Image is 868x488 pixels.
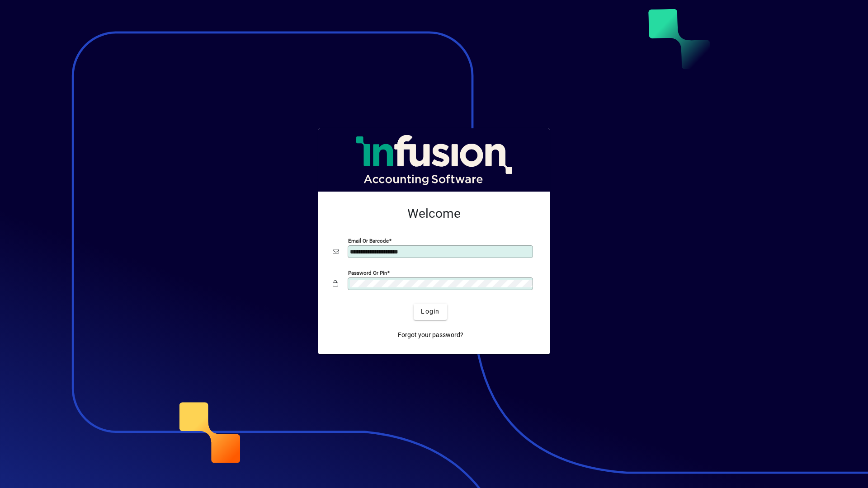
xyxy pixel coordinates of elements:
[414,304,447,320] button: Login
[394,327,467,343] a: Forgot your password?
[333,206,535,221] h2: Welcome
[348,269,387,276] mat-label: Password or Pin
[421,307,439,316] span: Login
[398,330,463,340] span: Forgot your password?
[348,237,389,244] mat-label: Email or Barcode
